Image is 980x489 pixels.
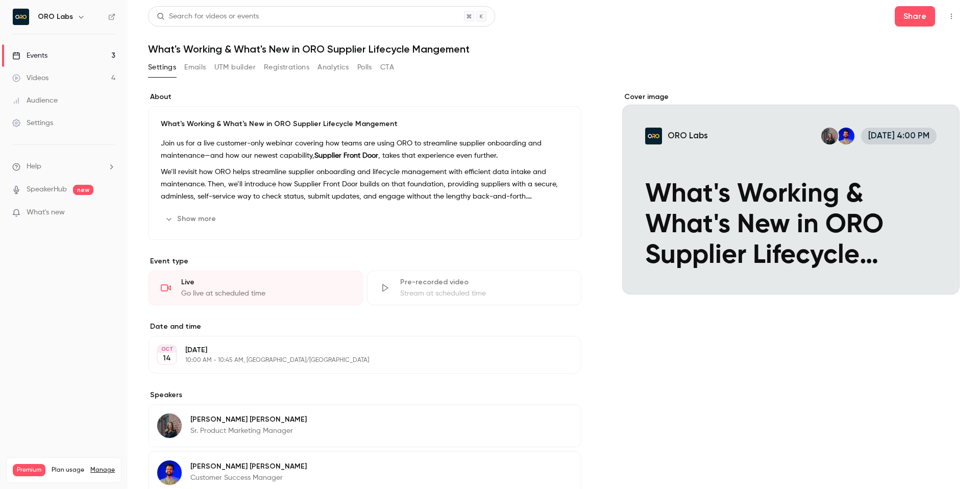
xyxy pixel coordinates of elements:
div: Events [12,51,47,61]
label: Date and time [148,322,581,332]
li: help-dropdown-opener [12,161,115,172]
h1: What's Working & What's New in ORO Supplier Lifecycle Mangement [148,43,960,55]
span: What's new [27,207,65,218]
button: Settings [148,59,176,76]
p: What's Working & What's New in ORO Supplier Lifecycle Mangement [161,119,569,129]
section: Cover image [622,92,960,295]
p: 10:00 AM - 10:45 AM, [GEOGRAPHIC_DATA]/[GEOGRAPHIC_DATA] [185,356,527,364]
a: SpeakerHub [27,184,67,195]
button: Analytics [317,59,349,76]
div: OCT [158,346,176,353]
label: Cover image [622,92,960,102]
div: Stream at scheduled time [400,288,569,299]
p: Join us for a live customer-only webinar covering how teams are using ORO to streamline supplier ... [161,137,569,162]
p: Sr. Product Marketing Manager [190,426,307,436]
div: Live [181,277,350,287]
p: [DATE] [185,345,527,355]
div: Pre-recorded video [400,277,569,287]
div: Settings [12,118,53,128]
button: Show more [161,211,222,227]
button: Share [895,6,935,27]
label: Speakers [148,390,581,400]
div: Kelli Stanley[PERSON_NAME] [PERSON_NAME]Sr. Product Marketing Manager [148,404,581,447]
div: Search for videos or events [157,11,259,22]
h6: ORO Labs [38,12,73,22]
p: [PERSON_NAME] [PERSON_NAME] [190,461,307,472]
img: ORO Labs [13,9,29,25]
div: Go live at scheduled time [181,288,350,299]
p: Event type [148,256,581,266]
div: Pre-recorded videoStream at scheduled time [367,271,582,305]
p: We’ll revisit how ORO helps streamline supplier onboarding and lifecycle management with efficien... [161,166,569,203]
strong: Supplier Front Door [314,152,378,159]
div: Audience [12,95,58,106]
span: new [73,185,93,195]
button: Emails [184,59,206,76]
span: Plan usage [52,466,84,474]
span: Premium [13,464,45,476]
a: Manage [90,466,115,474]
iframe: Noticeable Trigger [103,208,115,217]
img: Hrishi Kaikini [157,460,182,485]
label: About [148,92,581,102]
p: [PERSON_NAME] [PERSON_NAME] [190,414,307,425]
img: Kelli Stanley [157,413,182,438]
div: LiveGo live at scheduled time [148,271,363,305]
button: Polls [357,59,372,76]
button: UTM builder [214,59,256,76]
p: Customer Success Manager [190,473,307,483]
div: Videos [12,73,48,83]
button: Registrations [264,59,309,76]
span: Help [27,161,41,172]
p: 14 [163,353,171,363]
button: CTA [380,59,394,76]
